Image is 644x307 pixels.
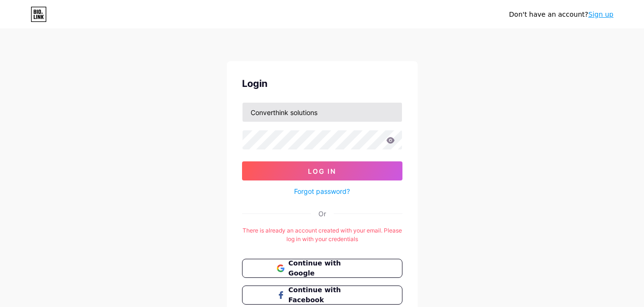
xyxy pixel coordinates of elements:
div: Don't have an account? [509,10,613,20]
a: Forgot password? [294,186,350,196]
button: Log In [242,161,402,180]
a: Sign up [588,11,613,18]
button: Continue with Google [242,259,402,278]
div: There is already an account created with your email. Please log in with your credentials [242,226,402,243]
span: Continue with Google [288,258,367,278]
span: Continue with Facebook [288,285,367,305]
span: Log In [308,167,336,175]
div: Or [318,209,326,219]
input: Username [243,103,402,122]
div: Login [242,76,402,91]
button: Continue with Facebook [242,286,402,305]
